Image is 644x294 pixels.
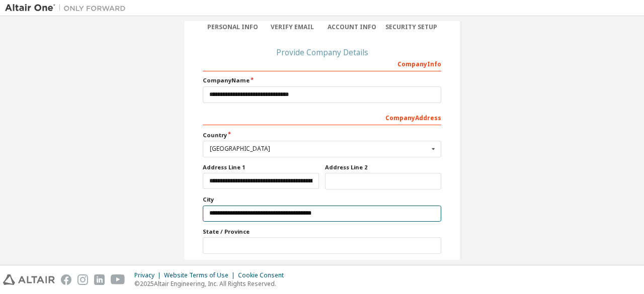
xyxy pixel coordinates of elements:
[322,23,382,31] div: Account Info
[164,271,238,279] div: Website Terms of Use
[203,131,441,139] label: Country
[210,146,429,152] div: [GEOGRAPHIC_DATA]
[203,23,263,31] div: Personal Info
[203,109,441,125] div: Company Address
[263,23,323,31] div: Verify Email
[3,274,55,285] img: altair_logo.svg
[111,274,125,285] img: youtube.svg
[94,274,105,285] img: linkedin.svg
[325,163,441,171] label: Address Line 2
[203,49,441,55] div: Provide Company Details
[77,274,88,285] img: instagram.svg
[134,271,164,279] div: Privacy
[203,228,441,236] label: State / Province
[61,274,71,285] img: facebook.svg
[5,3,131,13] img: Altair One
[134,279,290,288] p: © 2025 Altair Engineering, Inc. All Rights Reserved.
[203,55,441,71] div: Company Info
[203,76,441,84] label: Company Name
[203,195,441,204] label: City
[382,23,442,31] div: Security Setup
[238,271,290,279] div: Cookie Consent
[203,163,319,171] label: Address Line 1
